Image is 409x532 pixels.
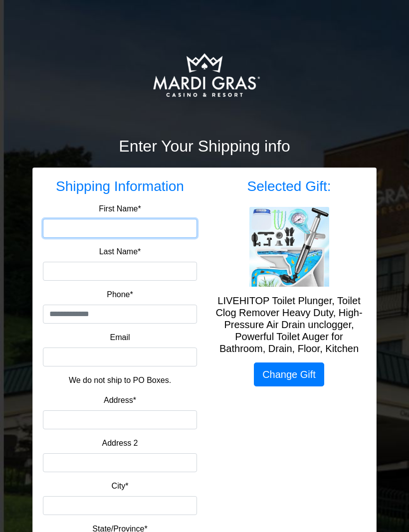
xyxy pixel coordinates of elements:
h3: Shipping Information [43,178,197,195]
h2: Enter Your Shipping info [32,137,377,156]
img: LIVEHITOP Toilet Plunger, Toilet Clog Remover Heavy Duty, High-Pressure Air Drain unclogger, Powe... [249,207,329,287]
p: We do not ship to PO Boxes. [50,374,190,386]
h3: Selected Gift: [212,178,366,195]
img: Logo [116,25,293,125]
label: Address* [104,394,136,406]
label: Phone* [107,289,133,301]
label: First Name* [99,203,141,215]
label: Address 2 [102,437,138,449]
a: Change Gift [254,362,324,386]
label: City* [112,480,129,492]
label: Email [110,332,130,344]
h5: LIVEHITOP Toilet Plunger, Toilet Clog Remover Heavy Duty, High-Pressure Air Drain unclogger, Powe... [212,295,366,355]
label: Last Name* [99,246,141,258]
